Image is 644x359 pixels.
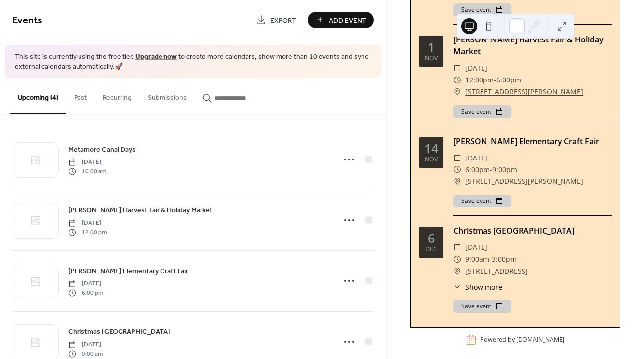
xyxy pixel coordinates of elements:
[489,253,492,265] span: -
[453,62,461,74] div: ​
[68,144,136,155] a: Metamore Canal Days
[453,282,502,292] button: ​Show more
[465,175,583,187] a: [STREET_ADDRESS][PERSON_NAME]
[425,246,437,253] div: Dec
[453,253,461,265] div: ​
[12,11,42,30] span: Events
[15,52,371,72] span: This site is currently using the free tier. to create more calendars, show more than 10 events an...
[68,340,103,349] span: [DATE]
[428,232,435,244] div: 6
[68,228,107,237] span: 12:00 pm
[453,265,461,277] div: ​
[453,86,461,98] div: ​
[453,74,461,86] div: ​
[68,145,136,155] span: Metamore Canal Days
[465,164,490,176] span: 6:00pm
[516,336,564,344] a: [DOMAIN_NAME]
[68,158,106,167] span: [DATE]
[140,78,195,113] button: Submissions
[465,152,487,164] span: [DATE]
[425,157,438,163] div: Nov
[453,152,461,164] div: ​
[494,74,496,86] span: -
[465,265,528,277] a: [STREET_ADDRESS]
[453,164,461,176] div: ​
[68,265,188,277] a: [PERSON_NAME] Elementary Craft Fair
[453,135,612,147] div: [PERSON_NAME] Elementary Craft Fair
[68,266,188,277] span: [PERSON_NAME] Elementary Craft Fair
[453,282,461,292] div: ​
[68,288,103,297] span: 6:00 pm
[453,3,511,16] button: Save event
[453,225,612,237] div: Christmas [GEOGRAPHIC_DATA]
[465,74,494,86] span: 12:00pm
[490,164,492,176] span: -
[68,279,103,288] span: [DATE]
[465,282,502,292] span: Show more
[496,74,521,86] span: 6:00pm
[68,326,170,337] a: Christmas [GEOGRAPHIC_DATA]
[428,41,435,53] div: 1
[270,15,296,26] span: Export
[95,78,140,113] button: Recurring
[68,349,103,358] span: 9:00 am
[68,327,170,337] span: Christmas [GEOGRAPHIC_DATA]
[425,55,438,62] div: Nov
[453,105,511,118] button: Save event
[68,205,213,216] span: [PERSON_NAME] Harvest Fair & Holiday Market
[66,78,95,113] button: Past
[308,12,374,28] button: Add Event
[465,62,487,74] span: [DATE]
[424,142,438,155] div: 14
[10,78,66,114] button: Upcoming (4)
[465,253,489,265] span: 9:00am
[453,241,461,253] div: ​
[492,164,517,176] span: 9:00pm
[465,86,583,98] a: [STREET_ADDRESS][PERSON_NAME]
[465,241,487,253] span: [DATE]
[453,195,511,207] button: Save event
[329,15,366,26] span: Add Event
[68,219,107,228] span: [DATE]
[492,253,517,265] span: 3:00pm
[135,50,177,64] a: Upgrade now
[480,336,564,344] div: Powered by
[68,204,213,216] a: [PERSON_NAME] Harvest Fair & Holiday Market
[249,12,304,28] a: Export
[453,300,511,313] button: Save event
[453,34,612,57] div: [PERSON_NAME] Harvest Fair & Holiday Market
[68,167,106,176] span: 10:00 am
[453,175,461,187] div: ​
